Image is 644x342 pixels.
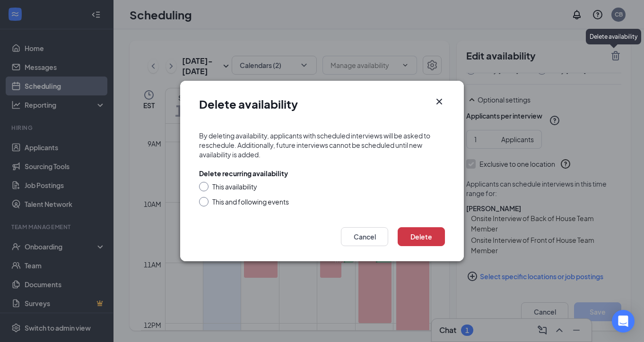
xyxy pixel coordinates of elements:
[212,197,289,206] div: This and following events
[586,29,641,44] div: Delete availability
[199,169,288,178] div: Delete recurring availability
[398,227,445,246] button: Delete
[341,227,388,246] button: Cancel
[212,182,257,191] div: This availability
[199,96,298,112] h1: Delete availability
[434,96,445,107] svg: Cross
[434,96,445,107] button: Close
[612,310,635,333] div: Open Intercom Messenger
[199,131,445,159] div: By deleting availability, applicants with scheduled interviews will be asked to reschedule. Addit...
